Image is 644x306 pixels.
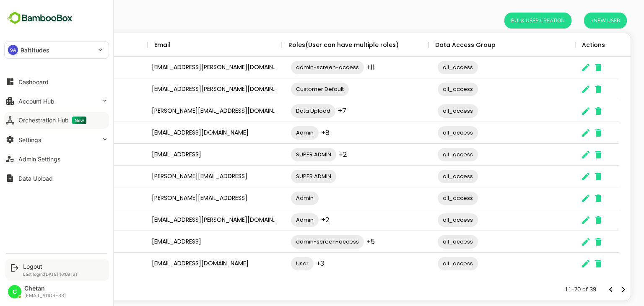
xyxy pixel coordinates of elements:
[4,10,75,26] img: BambooboxFullLogoMark.5f36c76dfaba33ec1ec1367b70bb1252.svg
[118,122,252,144] div: [EMAIL_ADDRESS][DOMAIN_NAME]
[408,62,449,72] span: all_access
[118,209,252,231] div: [EMAIL_ADDRESS][PERSON_NAME][DOMAIN_NAME]
[125,33,141,57] div: Email
[408,150,449,159] span: all_access
[408,259,449,268] span: all_access
[588,283,600,296] button: Next page
[262,171,307,181] span: SUPER ADMIN
[118,231,252,253] div: [EMAIL_ADDRESS]
[262,193,289,203] span: Admin
[13,100,118,122] div: [PERSON_NAME]
[13,33,602,301] div: The User Data
[337,62,345,72] span: +11
[292,128,300,137] span: +8
[262,106,306,116] span: Data Upload
[535,285,567,294] p: 11-20 of 39
[13,166,118,187] div: [PERSON_NAME]
[13,231,118,253] div: [PERSON_NAME]
[553,33,576,57] div: Actions
[262,62,335,72] span: admin-screen-access
[13,144,118,166] div: Chetan
[262,259,284,268] span: User
[292,215,300,225] span: +2
[408,193,449,203] span: all_access
[23,263,78,270] div: Logout
[408,106,449,116] span: all_access
[475,13,542,29] button: Bulk User Creation
[408,237,449,246] span: all_access
[13,78,118,100] div: Camila
[141,40,151,50] button: Sort
[118,253,252,275] div: [EMAIL_ADDRESS][DOMAIN_NAME]
[13,209,118,231] div: [PERSON_NAME]
[17,14,51,27] h6: User List
[13,187,118,209] div: [PERSON_NAME]
[18,175,53,182] div: Data Upload
[4,150,109,167] button: Admin Settings
[18,78,49,86] div: Dashboard
[34,40,44,50] button: Sort
[18,156,60,163] div: Admin Settings
[408,84,449,94] span: all_access
[118,144,252,166] div: [EMAIL_ADDRESS]
[118,187,252,209] div: [PERSON_NAME][EMAIL_ADDRESS]
[408,171,449,181] span: all_access
[4,93,109,109] button: Account Hub
[8,285,21,298] div: C
[262,128,289,137] span: Admin
[575,283,588,296] button: Previous page
[4,170,109,187] button: Data Upload
[408,128,449,137] span: all_access
[24,293,66,298] div: [EMAIL_ADDRESS]
[309,106,317,116] span: +7
[406,33,466,57] div: Data Access Group
[21,46,49,54] p: 9altitudes
[13,253,118,275] div: Jure
[23,272,78,277] p: Last login: [DATE] 16:09 IST
[118,100,252,122] div: [PERSON_NAME][EMAIL_ADDRESS][DOMAIN_NAME]
[262,84,319,94] span: Customer Default
[4,73,109,90] button: Dashboard
[309,150,317,159] span: +2
[24,285,66,292] div: Chetan
[4,112,109,129] button: Orchestration HubNew
[408,215,449,225] span: all_access
[8,45,18,55] div: 9A
[262,237,335,246] span: admin-screen-access
[20,33,34,57] div: User
[13,57,118,78] div: Bas Greelings
[18,136,41,143] div: Settings
[262,215,289,225] span: Admin
[118,78,252,100] div: [EMAIL_ADDRESS][PERSON_NAME][DOMAIN_NAME]
[262,150,307,159] span: SUPER ADMIN
[4,131,109,148] button: Settings
[18,98,55,105] div: Account Hub
[13,122,118,144] div: Charlotte
[337,237,345,246] span: +5
[72,117,86,124] span: New
[259,33,369,57] div: Roles(User can have multiple roles)
[118,57,252,78] div: [EMAIL_ADDRESS][PERSON_NAME][DOMAIN_NAME]
[5,41,109,58] div: 9A9altitudes
[555,13,597,29] button: +New User
[18,117,86,124] div: Orchestration Hub
[287,259,295,268] span: +3
[118,166,252,187] div: [PERSON_NAME][EMAIL_ADDRESS]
